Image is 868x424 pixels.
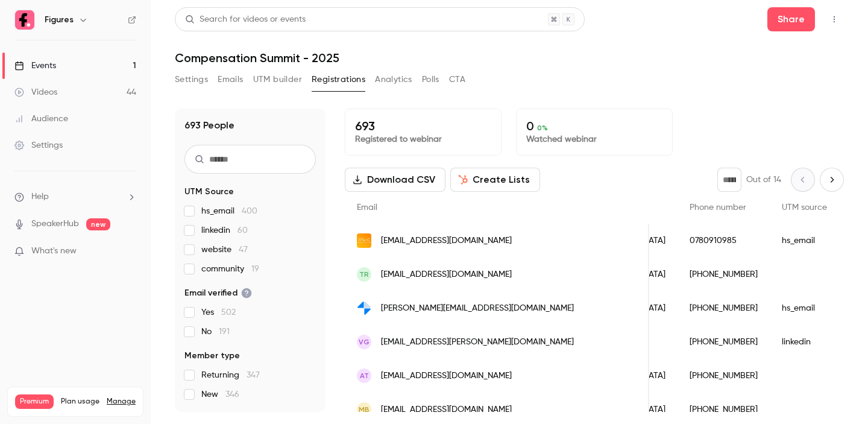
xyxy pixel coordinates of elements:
[449,70,465,89] button: CTA
[359,337,370,347] span: VG
[678,258,770,291] div: [PHONE_NUMBER]
[201,388,239,400] span: New
[201,263,259,275] span: community
[184,118,234,133] h1: 693 People
[14,191,136,203] li: help-dropdown-opener
[422,70,439,89] button: Polls
[381,235,512,247] span: [EMAIL_ADDRESS][DOMAIN_NAME]
[185,13,306,26] div: Search for videos or events
[201,306,236,318] span: Yes
[201,224,248,236] span: linkedin
[381,268,512,281] span: [EMAIL_ADDRESS][DOMAIN_NAME]
[237,226,248,235] span: 60
[782,203,827,212] span: UTM source
[450,168,540,192] button: Create Lists
[251,265,259,273] span: 19
[14,60,56,72] div: Events
[359,404,370,415] span: MB
[15,10,34,30] img: Figures
[678,291,770,325] div: [PHONE_NUMBER]
[678,325,770,359] div: [PHONE_NUMBER]
[242,207,257,215] span: 400
[61,397,99,407] span: Plan usage
[225,390,239,399] span: 346
[14,139,63,151] div: Settings
[31,218,79,230] a: SpeakerHub
[201,244,248,256] span: website
[122,246,136,257] iframe: Noticeable Trigger
[381,302,574,315] span: [PERSON_NAME][EMAIL_ADDRESS][DOMAIN_NAME]
[201,369,260,381] span: Returning
[14,86,57,98] div: Videos
[381,370,512,382] span: [EMAIL_ADDRESS][DOMAIN_NAME]
[357,301,371,315] img: getmayday.co
[678,224,770,258] div: 0780910985
[221,308,236,317] span: 502
[201,205,257,217] span: hs_email
[381,336,574,349] span: [EMAIL_ADDRESS][PERSON_NAME][DOMAIN_NAME]
[820,168,844,192] button: Next page
[31,245,77,258] span: What's new
[14,113,68,125] div: Audience
[678,359,770,393] div: [PHONE_NUMBER]
[355,133,491,145] p: Registered to webinar
[746,174,781,186] p: Out of 14
[184,287,252,299] span: Email verified
[537,124,548,132] span: 0 %
[357,203,377,212] span: Email
[247,371,260,379] span: 347
[219,327,230,336] span: 191
[355,119,491,133] p: 693
[357,233,371,248] img: mcr-consultants.com
[770,291,839,325] div: hs_email
[359,269,369,280] span: TR
[218,70,243,89] button: Emails
[375,70,412,89] button: Analytics
[767,7,815,31] button: Share
[312,70,365,89] button: Registrations
[31,191,49,203] span: Help
[45,14,74,26] h6: Figures
[360,370,369,381] span: AT
[690,203,746,212] span: Phone number
[184,186,234,198] span: UTM Source
[253,70,302,89] button: UTM builder
[345,168,445,192] button: Download CSV
[15,394,54,409] span: Premium
[770,325,839,359] div: linkedin
[184,350,240,362] span: Member type
[239,245,248,254] span: 47
[526,119,662,133] p: 0
[201,326,230,338] span: No
[107,397,136,407] a: Manage
[526,133,662,145] p: Watched webinar
[381,403,512,416] span: [EMAIL_ADDRESS][DOMAIN_NAME]
[175,51,844,65] h1: Compensation Summit - 2025
[175,70,208,89] button: Settings
[770,224,839,258] div: hs_email
[86,218,110,230] span: new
